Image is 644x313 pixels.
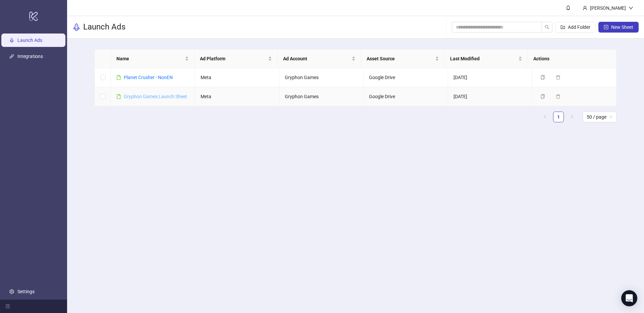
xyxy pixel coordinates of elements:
[195,68,279,87] td: Meta
[528,50,611,68] th: Actions
[17,289,35,294] a: Settings
[543,115,547,119] span: left
[364,68,448,87] td: Google Drive
[566,5,571,10] span: bell
[587,4,629,12] div: [PERSON_NAME]
[116,55,183,62] span: Name
[604,25,608,29] span: plus-square
[556,75,560,80] span: delete
[583,112,616,122] div: Page Size
[621,290,637,306] div: Open Intercom Messenger
[567,112,577,122] button: right
[567,112,577,122] li: Next Page
[445,50,528,68] th: Last Modified
[195,50,278,68] th: Ad Platform
[72,23,80,31] span: rocket
[195,87,279,106] td: Meta
[598,22,639,33] button: New Sheet
[555,22,596,33] button: Add Folder
[540,112,550,122] button: left
[553,112,563,122] a: 1
[556,94,560,99] span: delete
[116,75,121,80] span: file
[629,6,633,10] span: down
[278,50,361,68] th: Ad Account
[279,68,364,87] td: Gryphon Games
[200,55,267,62] span: Ad Platform
[124,94,187,99] a: Gryphon Games Launch Sheet
[560,25,565,29] span: folder-add
[367,55,434,62] span: Asset Source
[361,50,445,68] th: Asset Source
[611,24,633,30] span: New Sheet
[83,22,125,33] h3: Launch Ads
[540,112,550,122] li: Previous Page
[448,87,532,106] td: [DATE]
[17,54,43,59] a: Integrations
[124,75,173,80] a: Planet Crusher - NonEN
[553,112,564,122] li: 1
[568,24,590,30] span: Add Folder
[583,6,587,10] span: user
[283,55,350,62] span: Ad Account
[570,115,574,119] span: right
[450,55,517,62] span: Last Modified
[545,25,549,29] span: search
[364,87,448,106] td: Google Drive
[17,38,42,43] a: Launch Ads
[5,304,10,309] span: menu-fold
[279,87,364,106] td: Gryphon Games
[448,68,532,87] td: [DATE]
[540,94,545,99] span: copy
[540,75,545,80] span: copy
[587,112,612,122] span: 50 / page
[116,94,121,99] span: file
[111,50,195,68] th: Name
